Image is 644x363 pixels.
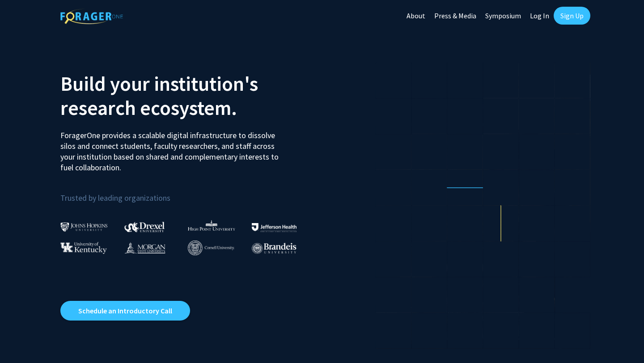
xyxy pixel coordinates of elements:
p: Trusted by leading organizations [60,180,315,205]
img: Thomas Jefferson University [252,223,297,232]
img: High Point University [188,220,235,231]
img: ForagerOne Logo [60,8,123,24]
img: University of Kentucky [60,242,107,254]
img: Cornell University [188,241,234,255]
img: Morgan State University [124,242,165,253]
img: Drexel University [124,222,165,232]
p: ForagerOne provides a scalable digital infrastructure to dissolve silos and connect students, fac... [60,123,285,173]
img: Brandeis University [252,243,297,254]
a: Opens in a new tab [60,301,190,321]
h2: Build your institution's research ecosystem. [60,72,315,120]
img: Johns Hopkins University [60,222,108,232]
a: Sign Up [554,7,590,25]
